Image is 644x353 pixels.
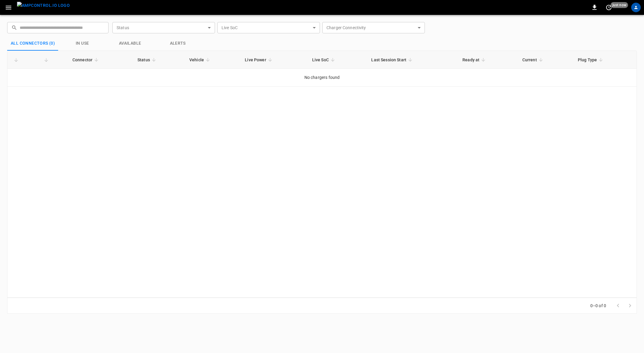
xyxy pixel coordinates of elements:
span: Last Session Start [371,56,414,63]
span: Live SoC [312,56,337,63]
button: set refresh interval [604,3,614,12]
button: All Connectors (0) [7,36,58,51]
div: profile-icon [631,3,641,12]
button: Alerts [154,36,202,51]
img: ampcontrol.io logo [17,2,70,9]
button: Available [106,36,154,51]
span: Status [137,56,158,63]
p: 0–0 of 0 [590,303,606,309]
td: No chargers found [7,69,637,87]
span: Connector [72,56,100,63]
span: Ready at [462,56,487,63]
span: Plug Type [578,56,605,63]
span: Vehicle [189,56,212,63]
span: Live Power [245,56,274,63]
span: Current [522,56,545,63]
span: just now [611,2,628,8]
button: in use [58,36,106,51]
